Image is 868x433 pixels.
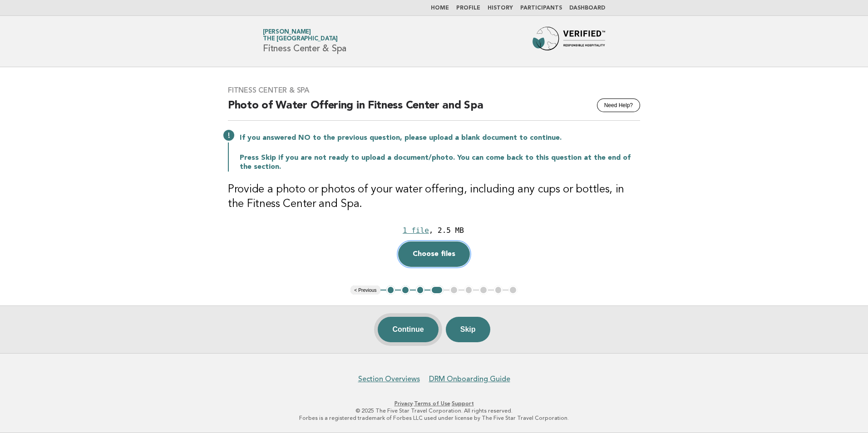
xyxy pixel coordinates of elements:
div: 1 file [403,226,429,235]
p: · · [156,400,712,407]
button: Skip [446,317,490,342]
a: DRM Onboarding Guide [429,374,510,384]
button: Choose files [398,241,470,267]
a: Support [452,400,474,407]
a: [PERSON_NAME]The [GEOGRAPHIC_DATA] [263,29,338,42]
h3: Provide a photo or photos of your water offering, including any cups or bottles, in the Fitness C... [228,182,640,212]
h2: Photo of Water Offering in Fitness Center and Spa [228,98,640,121]
p: If you answered NO to the previous question, please upload a blank document to continue. [240,133,640,143]
a: Privacy [395,400,413,407]
button: 2 [401,285,410,295]
button: 4 [430,285,444,295]
a: Dashboard [569,5,605,11]
button: 1 [386,285,395,295]
button: < Previous [350,285,380,295]
span: The [GEOGRAPHIC_DATA] [263,36,338,42]
a: Terms of Use [414,400,450,407]
a: Home [431,5,449,11]
a: Participants [520,5,562,11]
p: Forbes is a registered trademark of Forbes LLC used under license by The Five Star Travel Corpora... [156,414,712,422]
div: , 2.5 MB [429,226,464,235]
h1: Fitness Center & Spa [263,30,346,53]
a: Section Overviews [358,374,420,384]
h3: Fitness Center & Spa [228,86,640,95]
p: © 2025 The Five Star Travel Corporation. All rights reserved. [156,407,712,414]
a: History [488,5,513,11]
button: Need Help? [597,98,640,112]
button: 3 [416,285,425,295]
img: Forbes Travel Guide [533,27,605,56]
a: Profile [456,5,480,11]
p: Press Skip if you are not ready to upload a document/photo. You can come back to this question at... [240,153,640,172]
button: Continue [378,317,438,342]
